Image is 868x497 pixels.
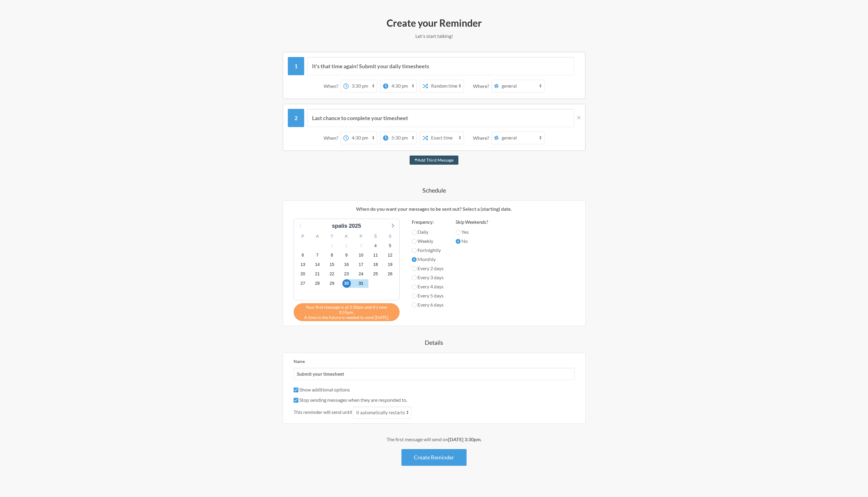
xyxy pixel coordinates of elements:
label: Every 4 days [412,283,444,290]
span: This reminder will send until [294,408,352,416]
h4: Schedule [258,186,610,194]
input: Daily [412,230,417,235]
span: 2025 m. lapkričio 4 d., antradienis [371,241,380,250]
span: 2025 m. lapkričio 18 d., antradienis [371,260,380,269]
span: 2025 m. lapkričio 30 d., sekmadienis [342,279,351,288]
label: Fortnightly [412,247,444,254]
span: 2025 m. gruodžio 1 d., pirmadienis [357,279,365,288]
div: Where? [473,80,491,92]
input: Every 6 days [412,303,417,307]
label: Every 2 days [412,265,444,272]
span: 2025 m. lapkričio 6 d., ketvirtadienis [299,251,307,259]
span: 2025 m. lapkričio 15 d., šeštadienis [328,260,336,269]
label: Monthly [412,256,444,263]
span: 2025 m. lapkričio 7 d., penktadienis [313,251,322,259]
h4: Details [258,338,610,347]
div: Š [368,232,383,241]
input: Monthly [412,257,417,262]
div: K [339,232,354,241]
p: When do you want your messages to be sent out? Select a (starting) date. [288,205,581,213]
div: S [383,232,397,241]
input: Stop sending messages when they are responded to. [294,398,298,403]
label: Daily [412,228,444,236]
label: Frequency: [412,219,444,226]
div: Where? [473,132,491,144]
span: 2025 m. lapkričio 28 d., penktadienis [313,279,322,288]
label: Show additional options [294,387,350,392]
input: Show additional options [294,388,298,392]
span: 2025 m. lapkričio 20 d., ketvirtadienis [299,270,307,278]
span: 2025 m. lapkričio 23 d., sekmadienis [342,270,351,278]
input: Every 3 days [412,275,417,280]
span: 2025 m. lapkričio 24 d., pirmadienis [357,270,365,278]
label: Skip Weekends? [456,219,488,226]
label: Every 5 days [412,292,444,299]
input: Fortnightly [412,248,417,253]
span: 2025 m. lapkričio 21 d., penktadienis [313,270,322,278]
label: Stop sending messages when they are responded to. [294,397,407,403]
div: T [325,232,339,241]
p: Let's start talking! [258,32,610,40]
div: A [310,232,325,241]
label: No [456,237,488,245]
span: 2025 m. lapkričio 9 d., sekmadienis [342,251,351,259]
label: Weekly [412,237,444,245]
input: Weekly [412,239,417,244]
span: 2025 m. lapkričio 3 d., pirmadienis [357,241,365,250]
span: 2025 m. lapkričio 27 d., ketvirtadienis [299,279,307,288]
span: Your first message is at 3:30pm and it's now 3:55pm. [298,304,395,315]
input: Every 4 days [412,284,417,289]
div: When? [324,132,341,144]
h2: Create your Reminder [258,17,610,29]
div: P [296,232,310,241]
span: 2025 m. lapkričio 14 d., penktadienis [313,260,322,269]
div: spalis 2025 [329,222,363,230]
input: No [456,239,461,244]
div: The first message will send on . [258,436,610,443]
input: Message [307,57,574,75]
button: Add Third Message [410,156,459,165]
span: 2025 m. lapkričio 8 d., šeštadienis [328,251,336,259]
input: Every 2 days [412,266,417,271]
input: Yes [456,230,461,235]
span: 2025 m. lapkričio 1 d., šeštadienis [328,241,336,250]
span: 2025 m. lapkričio 11 d., antradienis [371,251,380,259]
span: 2025 m. lapkričio 19 d., trečiadienis [386,260,394,269]
span: 2025 m. lapkričio 2 d., sekmadienis [342,241,351,250]
span: 2025 m. lapkričio 17 d., pirmadienis [357,260,365,269]
span: 2025 m. lapkričio 22 d., šeštadienis [328,270,336,278]
label: Every 3 days [412,274,444,281]
div: When? [324,80,341,92]
input: We suggest a 2 to 4 word name [294,368,575,380]
button: Create Reminder [401,449,467,466]
span: 2025 m. lapkričio 13 d., ketvirtadienis [299,260,307,269]
input: Message [307,109,574,127]
div: P [354,232,368,241]
span: 2025 m. lapkričio 25 d., antradienis [371,270,380,278]
label: Every 6 days [412,301,444,308]
label: Name [294,359,305,364]
strong: [DATE] 3:30pm [448,436,481,442]
span: 2025 m. lapkričio 16 d., sekmadienis [342,260,351,269]
span: 2025 m. lapkričio 26 d., trečiadienis [386,270,394,278]
label: Yes [456,228,488,236]
span: 2025 m. lapkričio 10 d., pirmadienis [357,251,365,259]
input: Every 5 days [412,294,417,298]
span: 2025 m. lapkričio 5 d., trečiadienis [386,241,394,250]
span: 2025 m. lapkričio 12 d., trečiadienis [386,251,394,259]
span: 2025 m. lapkričio 29 d., šeštadienis [328,279,336,288]
div: A time in the future is needed to send [DATE]. [294,303,400,321]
